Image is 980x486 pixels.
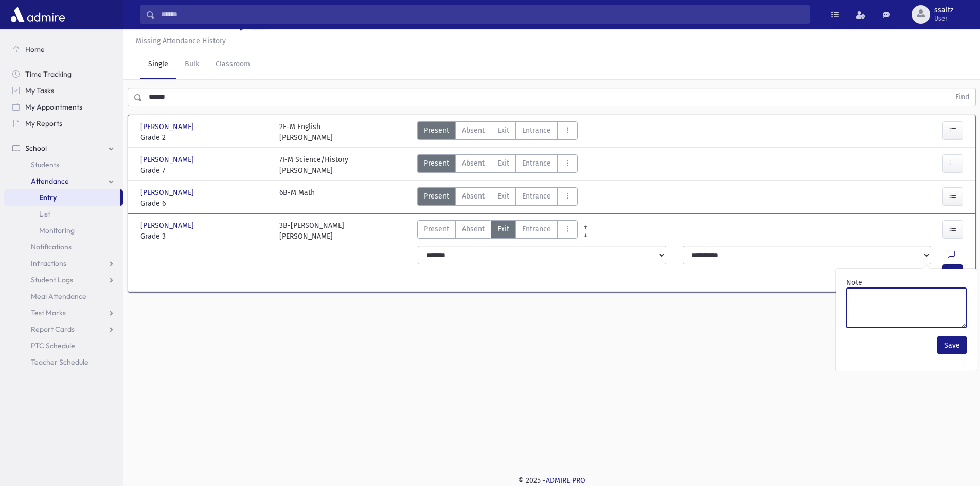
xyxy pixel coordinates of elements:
span: Exit [497,191,509,202]
span: Students [31,160,59,169]
span: Student Logs [31,275,73,284]
span: [PERSON_NAME] [140,187,196,198]
a: Students [4,156,123,173]
span: Grade 6 [140,198,269,209]
a: My Reports [4,115,123,132]
span: PTC Schedule [31,341,75,350]
div: 2F-M English [PERSON_NAME] [279,121,333,143]
span: Grade 2 [140,132,269,143]
a: Test Marks [4,304,123,321]
span: ssaltz [934,6,953,14]
a: Meal Attendance [4,288,123,304]
span: Exit [497,125,509,136]
span: Exit [497,158,509,169]
u: Missing Attendance History [136,37,226,45]
span: [PERSON_NAME] [140,220,196,231]
span: Time Tracking [25,69,72,79]
span: Absent [462,125,485,136]
a: Time Tracking [4,66,123,82]
span: Absent [462,224,485,235]
img: AdmirePro [8,4,67,25]
span: My Reports [25,119,62,128]
a: Missing Attendance History [132,37,226,45]
span: Test Marks [31,308,66,317]
span: Present [424,125,449,136]
button: Find [949,88,975,106]
span: My Tasks [25,86,54,95]
span: Entrance [522,158,551,169]
a: My Tasks [4,82,123,99]
span: Exit [497,224,509,235]
a: PTC Schedule [4,337,123,354]
div: AttTypes [417,187,578,209]
a: Attendance [4,173,123,189]
a: Home [4,41,123,58]
span: [PERSON_NAME] [140,121,196,132]
span: Entry [39,193,57,202]
a: Report Cards [4,321,123,337]
a: Student Logs [4,272,123,288]
a: Entry [4,189,120,206]
span: Monitoring [39,226,75,235]
span: [PERSON_NAME] [140,154,196,165]
span: Present [424,158,449,169]
a: School [4,140,123,156]
button: Save [937,336,967,354]
a: My Appointments [4,99,123,115]
label: Note [846,277,862,288]
a: Infractions [4,255,123,272]
span: Grade 3 [140,231,269,242]
span: School [25,143,47,153]
span: Notifications [31,242,72,251]
span: Entrance [522,191,551,202]
span: Home [25,45,45,54]
span: Entrance [522,125,551,136]
span: List [39,209,50,219]
input: Search [155,5,810,24]
span: Meal Attendance [31,292,86,301]
div: AttTypes [417,154,578,176]
a: Single [140,50,176,79]
span: Report Cards [31,325,75,334]
a: Classroom [207,50,258,79]
span: Grade 7 [140,165,269,176]
span: Present [424,224,449,235]
span: Teacher Schedule [31,357,88,367]
div: 7I-M Science/History [PERSON_NAME] [279,154,348,176]
span: Present [424,191,449,202]
div: AttTypes [417,220,578,242]
div: © 2025 - [140,475,964,486]
a: Monitoring [4,222,123,239]
a: Bulk [176,50,207,79]
div: 6B-M Math [279,187,315,209]
div: 3B-[PERSON_NAME] [PERSON_NAME] [279,220,344,242]
a: Teacher Schedule [4,354,123,370]
a: List [4,206,123,222]
span: Entrance [522,224,551,235]
span: Absent [462,158,485,169]
span: Infractions [31,259,66,268]
span: My Appointments [25,102,82,112]
span: User [934,14,953,23]
div: AttTypes [417,121,578,143]
a: Notifications [4,239,123,255]
span: Attendance [31,176,69,186]
span: Absent [462,191,485,202]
